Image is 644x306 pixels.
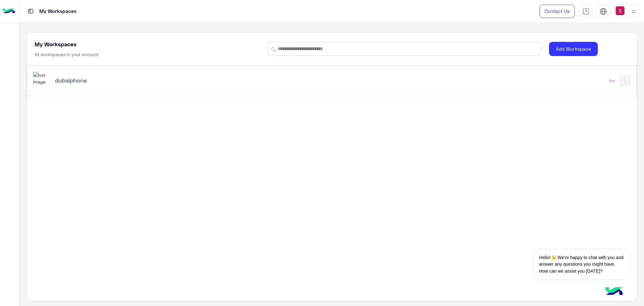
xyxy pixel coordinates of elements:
[540,5,575,18] a: Contact Us
[27,7,35,15] img: tab
[534,250,629,279] span: Hello!👋 We're happy to chat with you and answer any questions you might have. How can we assist y...
[582,8,590,15] img: tab
[603,281,625,303] img: hulul-logo.png
[35,40,76,48] h5: My Workspaces
[616,6,625,15] img: userImage
[630,8,638,15] img: profile
[549,42,598,56] button: Add Workspace
[580,5,592,18] a: tab
[35,51,99,58] h6: All workspaces in your account
[3,5,15,18] img: Logo
[39,7,76,16] p: My Workspaces
[609,78,615,83] div: Pro
[600,8,607,15] img: tab
[55,76,270,84] h5: dubaiphone
[33,72,50,85] img: 1403182699927242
